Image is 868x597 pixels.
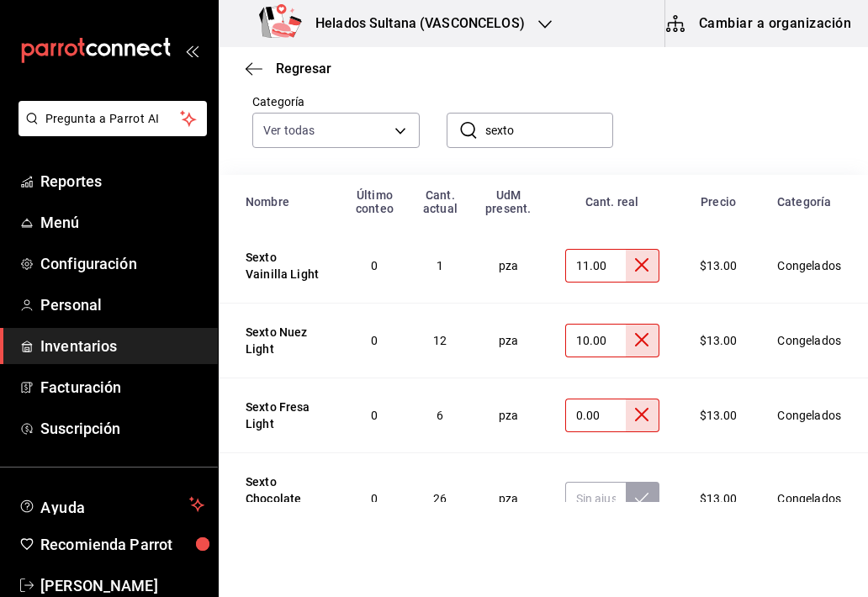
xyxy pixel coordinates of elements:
input: Sin ajuste [565,249,626,283]
span: $13.00 [700,409,738,422]
div: UdM present. [482,188,535,215]
span: 0 [371,334,378,347]
span: 1 [437,259,443,272]
td: pza [472,304,545,378]
button: open_drawer_menu [185,44,198,57]
td: Congelados [757,229,868,304]
span: 0 [371,409,378,422]
span: $13.00 [700,492,738,505]
td: Congelados [757,453,868,545]
td: Congelados [757,304,868,378]
span: Regresar [276,61,331,77]
span: Menú [40,211,204,234]
div: Categoría [767,195,841,209]
span: Pregunta a Parrot AI [45,110,181,128]
span: 0 [371,259,378,272]
button: Pregunta a Parrot AI [19,101,207,136]
td: Congelados [757,378,868,453]
input: Sin ajuste [565,399,626,432]
div: Cant. real [555,195,670,209]
span: 0 [371,492,378,505]
label: Categoría [252,96,420,108]
div: Nombre [246,195,331,209]
div: Cant. actual [419,188,462,215]
span: 6 [437,409,443,422]
span: $13.00 [700,259,738,272]
div: Precio [690,195,748,209]
span: 12 [433,334,447,347]
span: Suscripción [40,417,204,440]
td: Sexto Nuez Light [219,304,341,378]
h3: Helados Sultana (VASCONCELOS) [302,13,525,34]
input: Sin ajuste [565,324,626,357]
span: $13.00 [700,334,738,347]
span: Facturación [40,376,204,399]
span: Personal [40,293,204,316]
button: Regresar [246,61,331,77]
span: Ayuda [40,494,183,515]
input: Buscar nombre de insumo [485,114,614,147]
input: Sin ajuste [565,482,626,515]
span: Reportes [40,170,204,193]
a: Pregunta a Parrot AI [12,122,207,140]
td: pza [472,229,545,304]
td: Sexto Chocolate Light [219,453,341,545]
td: Sexto Vainilla Light [219,229,341,304]
span: [PERSON_NAME] [40,574,204,597]
span: Ver todas [263,122,315,139]
span: 26 [433,492,447,505]
div: Último conteo [351,188,399,215]
td: pza [472,378,545,453]
span: Configuración [40,252,204,275]
span: Inventarios [40,335,204,357]
td: pza [472,453,545,545]
td: Sexto Fresa Light [219,378,341,453]
span: Recomienda Parrot [40,533,204,556]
